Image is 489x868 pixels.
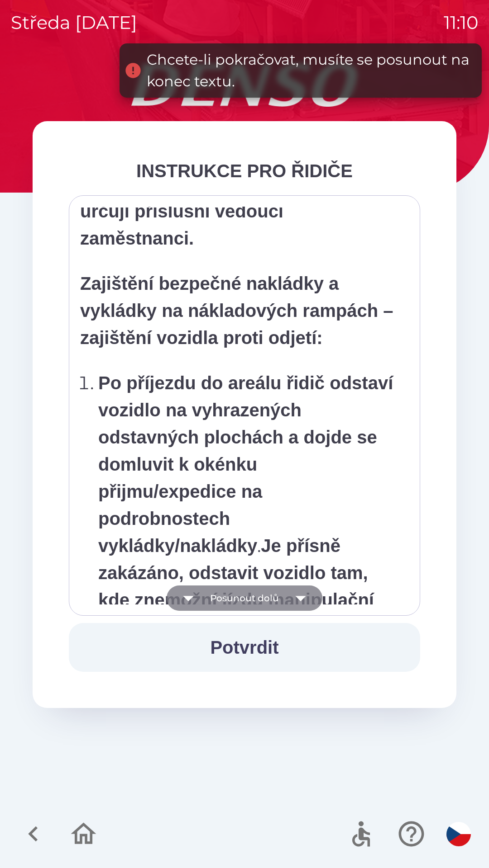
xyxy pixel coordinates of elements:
div: INSTRUKCE PRO ŘIDIČE [69,157,420,184]
strong: Po příjezdu do areálu řidič odstaví vozidlo na vyhrazených odstavných plochách a dojde se domluvi... [98,373,393,556]
button: Posunout dolů [167,585,322,611]
img: cs flag [446,822,471,846]
button: Potvrdit [69,623,420,672]
div: Chcete-li pokračovat, musíte se posunout na konec textu. [147,49,473,92]
p: 11:10 [444,9,478,36]
strong: Zajištění bezpečné nakládky a vykládky na nákladových rampách – zajištění vozidla proti odjetí: [80,274,393,348]
strong: Pořadí aut při nakládce i vykládce určují příslušní vedoucí zaměstnanci. [80,174,371,248]
p: . Řidič je povinen při nájezdu na rampu / odjezdu z rampy dbát instrukcí od zaměstnanců skladu. [98,369,396,722]
p: středa [DATE] [11,9,137,36]
img: Logo [33,63,456,107]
